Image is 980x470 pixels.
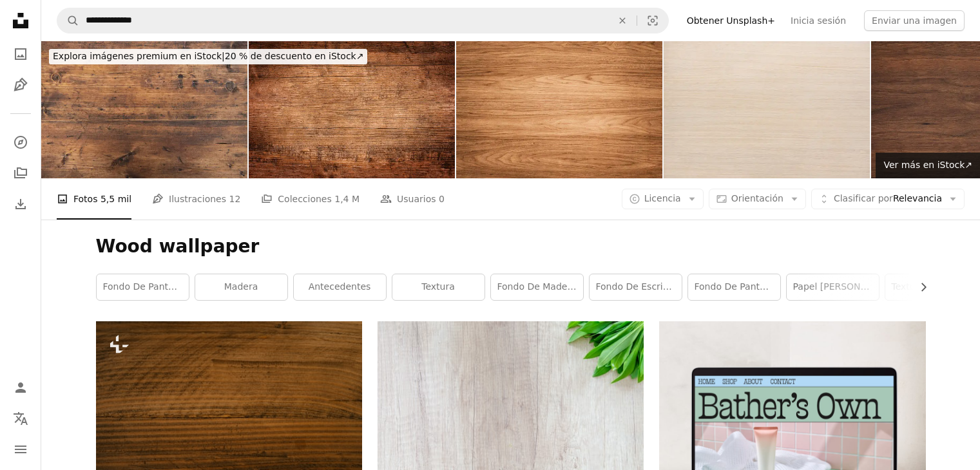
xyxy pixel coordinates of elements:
a: Explora imágenes premium en iStock|20 % de descuento en iStock↗ [41,41,375,72]
img: Wood texture background. Top view of vintage wooden table with cracks. Surface of old knotted woo... [41,41,247,178]
button: Clasificar porRelevancia [811,189,965,209]
span: Clasificar por [834,193,893,203]
a: textura [PERSON_NAME] [885,274,977,300]
a: Ilustraciones 12 [152,178,240,220]
a: Explorar [8,129,34,155]
a: Papel [PERSON_NAME] del bosque [787,274,879,300]
a: Ilustraciones [8,72,34,98]
a: Iniciar sesión / Registrarse [8,375,34,400]
img: Textura de madera de luz natural [664,41,870,178]
img: Fondo de textura de madera [456,41,662,178]
span: Orientación [731,193,783,203]
a: Fotos [8,41,34,67]
button: Menú [8,437,34,462]
button: desplazar lista a la derecha [912,274,926,300]
a: Obtener Unsplash+ [679,10,783,31]
a: textura [392,274,485,300]
button: Búsqueda visual [637,8,668,33]
a: antecedentes [294,274,386,300]
span: Licencia [644,193,681,203]
h1: Wood wallpaper [96,235,926,258]
a: Colecciones [8,160,34,186]
a: Colecciones 1,4 M [261,178,360,220]
a: Usuarios 0 [380,178,445,220]
button: Idioma [8,406,34,431]
button: Buscar en Unsplash [57,8,79,33]
a: Fondo de pantalla de teléfono [PERSON_NAME] [688,274,780,300]
span: Explora imágenes premium en iStock | [53,51,225,61]
span: Ver más en iStock ↗ [883,160,972,170]
button: Borrar [608,8,637,33]
a: verdura de hoja verde sobre superficie de madera marrón [378,404,644,415]
img: Grunge wooden background [249,41,455,178]
a: Fondo de madera [491,274,583,300]
a: Historial de descargas [8,191,34,217]
span: 0 [439,192,445,206]
span: 12 [229,192,240,206]
span: Relevancia [834,193,942,205]
span: 1,4 M [334,192,360,206]
a: Inicia sesión [783,10,854,31]
span: 20 % de descuento en iStock ↗ [53,51,363,61]
button: Enviar una imagen [864,10,965,31]
a: madera [195,274,287,300]
button: Licencia [622,189,704,209]
form: Encuentra imágenes en todo el sitio [57,8,669,33]
a: fondo de pantalla [97,274,189,300]
button: Orientación [709,189,806,209]
a: un primer plano de una superficie de madera con líneas [96,415,362,427]
a: Ver más en iStock↗ [876,153,980,178]
a: Fondo de escritorio [590,274,682,300]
